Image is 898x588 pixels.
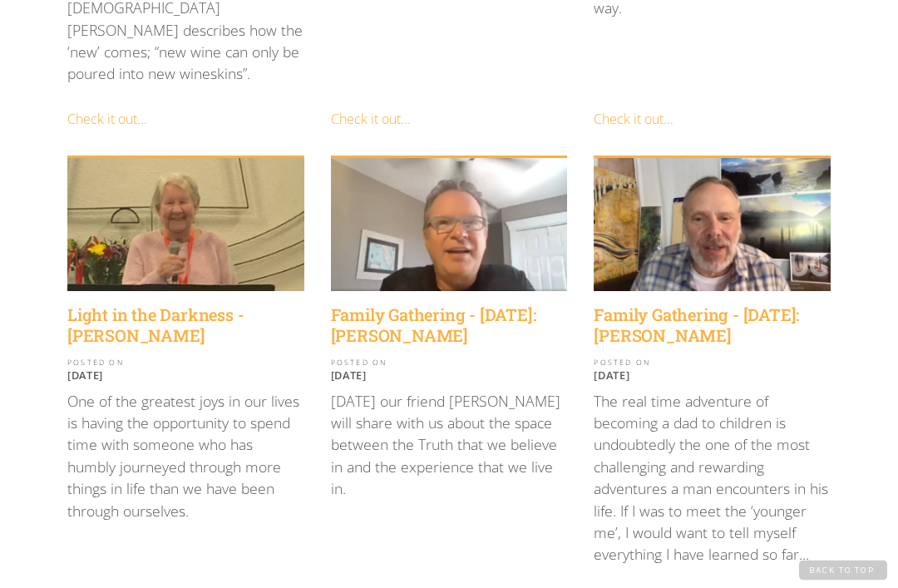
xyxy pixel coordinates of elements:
p: [DATE] our friend [PERSON_NAME] will share with us about the space between the Truth that we beli... [331,391,568,501]
a: Check it out... [67,111,147,129]
p: One of the greatest joys in our lives is having the opportunity to spend time with someone who ha... [67,391,304,522]
p: [DATE] [331,369,568,383]
img: Family Gathering - June 20 2021: Brant Reding [594,159,831,292]
a: Family Gathering - [DATE]: [PERSON_NAME] [331,305,568,347]
a: Family Gathering - [DATE]: [PERSON_NAME] [594,305,831,347]
a: Back to Top [799,561,887,581]
p: The real time adventure of becoming a dad to children is undoubtedly the one of the most challeng... [594,391,831,566]
a: Light in the Darkness - [PERSON_NAME] [67,305,304,347]
div: POSTED ON [67,360,304,368]
img: Family Gathering - June 20 2021: Marlin Giesbrecht [331,159,568,292]
div: POSTED ON [331,360,568,368]
p: [DATE] [67,369,304,383]
img: Light in the Darkness - Helene King [67,159,304,292]
p: [DATE] [594,369,831,383]
a: Check it out... [594,111,673,129]
a: Check it out... [331,111,411,129]
div: POSTED ON [594,360,831,368]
